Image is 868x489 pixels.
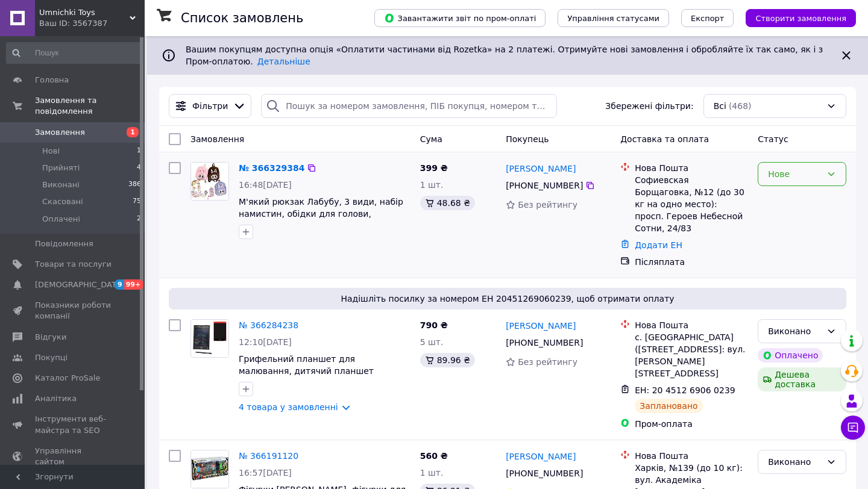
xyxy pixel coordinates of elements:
[681,9,734,27] button: Експорт
[35,393,77,404] span: Аналітика
[506,450,576,463] a: [PERSON_NAME]
[239,451,298,461] a: № 366191120
[734,13,856,22] a: Створити замовлення
[42,163,80,173] span: Прийняті
[506,320,576,332] a: [PERSON_NAME]
[181,11,303,25] h1: Список замовлень
[714,100,726,112] span: Всі
[420,320,448,330] span: 790 ₴
[42,196,83,207] span: Скасовані
[239,337,292,347] span: 12:10[DATE]
[127,127,139,137] span: 1
[635,240,682,250] a: Додати ЕН
[420,134,442,144] span: Cума
[605,100,693,112] span: Збережені фільтри:
[137,214,141,225] span: 2
[635,162,748,174] div: Нова Пошта
[239,180,292,190] span: 16:48[DATE]
[257,57,310,66] a: Детальніше
[620,134,709,144] span: Доставка та оплата
[186,45,823,66] span: Вашим покупцям доступна опція «Оплатити частинами від Rozetka» на 2 платежі. Отримуйте нові замов...
[729,101,752,111] span: (468)
[374,9,546,27] button: Завантажити звіт по пром-оплаті
[191,450,228,488] img: Фото товару
[420,163,448,173] span: 399 ₴
[420,468,444,478] span: 1 шт.
[420,337,444,347] span: 5 шт.
[190,450,229,488] a: Фото товару
[420,196,475,210] div: 48.68 ₴
[191,320,228,357] img: Фото товару
[190,162,229,201] a: Фото товару
[42,179,80,190] span: Виконані
[239,320,298,330] a: № 366284238
[506,163,576,175] a: [PERSON_NAME]
[755,14,846,23] span: Створити замовлення
[191,163,228,200] img: Фото товару
[239,197,406,243] a: М'який рюкзак Лабубу, 3 види, набір намистин, обідки для голови, брошка, наклейки, ремінці регулю...
[384,13,536,23] span: Завантажити звіт по пром-оплаті
[192,100,228,112] span: Фільтри
[635,385,735,395] span: ЕН: 20 4512 6906 0239
[137,146,141,157] span: 1
[42,146,60,157] span: Нові
[190,319,229,358] a: Фото товару
[518,200,577,210] span: Без рейтингу
[746,9,856,27] button: Створити замовлення
[115,279,124,290] span: 9
[137,163,141,173] span: 4
[635,418,748,430] div: Пром-оплата
[841,416,865,440] button: Чат з покупцем
[261,94,557,118] input: Пошук за номером замовлення, ПІБ покупця, номером телефону, Email, номером накладної
[6,42,142,64] input: Пошук
[39,7,130,18] span: Umnichki Toys
[420,353,475,367] div: 89.96 ₴
[503,177,585,194] div: [PHONE_NUMBER]
[503,334,585,351] div: [PHONE_NUMBER]
[768,455,822,469] div: Виконано
[35,332,66,343] span: Відгуки
[758,134,788,144] span: Статус
[635,256,748,268] div: Післяплата
[239,354,383,400] a: Грифельний планшет для малювання, дитячий планшет графічний, планшет зі стилусом (TY87166)
[133,196,141,207] span: 75
[124,279,144,290] span: 99+
[635,174,748,234] div: Софиевская Борщаговка, №12 (до 30 кг на одно место): просп. Героев Небесной Сотни, 24/83
[635,450,748,462] div: Нова Пошта
[691,14,725,23] span: Експорт
[635,319,748,331] div: Нова Пошта
[35,75,69,86] span: Головна
[35,95,145,117] span: Замовлення та повідомлення
[567,14,659,23] span: Управління статусами
[35,238,93,249] span: Повідомлення
[635,331,748,379] div: с. [GEOGRAPHIC_DATA] ([STREET_ADDRESS]: вул. [PERSON_NAME][STREET_ADDRESS]
[503,465,585,482] div: [PHONE_NUMBER]
[239,468,292,478] span: 16:57[DATE]
[35,446,112,467] span: Управління сайтом
[35,352,68,363] span: Покупці
[420,451,448,461] span: 560 ₴
[35,259,112,270] span: Товари та послуги
[35,300,112,322] span: Показники роботи компанії
[768,325,822,338] div: Виконано
[35,414,112,435] span: Інструменти веб-майстра та SEO
[635,399,703,413] div: Заплановано
[35,127,85,138] span: Замовлення
[35,373,100,384] span: Каталог ProSale
[758,348,823,363] div: Оплачено
[420,180,444,190] span: 1 шт.
[190,134,244,144] span: Замовлення
[506,134,549,144] span: Покупець
[758,367,846,391] div: Дешева доставка
[39,18,145,29] div: Ваш ID: 3567387
[518,357,577,367] span: Без рейтингу
[42,214,80,225] span: Оплачені
[239,163,304,173] a: № 366329384
[239,402,338,412] a: 4 товара у замовленні
[128,179,141,190] span: 386
[174,293,841,305] span: Надішліть посилку за номером ЕН 20451269060239, щоб отримати оплату
[35,279,124,290] span: [DEMOGRAPHIC_DATA]
[768,167,822,181] div: Нове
